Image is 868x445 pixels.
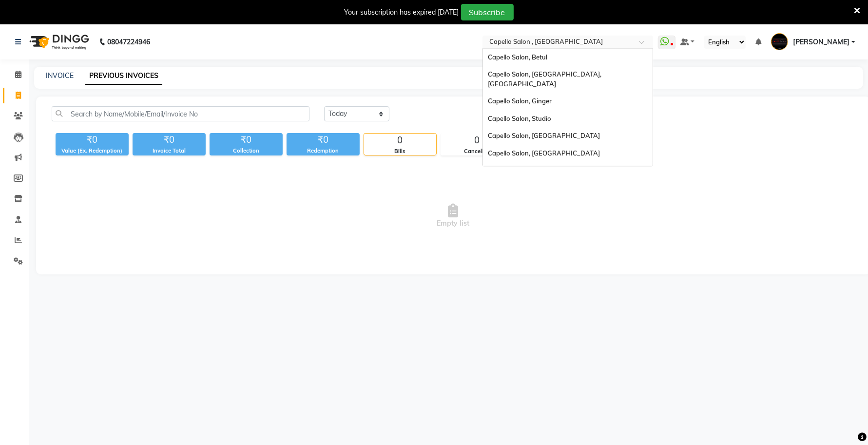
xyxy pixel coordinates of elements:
div: Collection [210,147,283,155]
div: Redemption [287,147,360,155]
div: Your subscription has expired [DATE] [345,7,459,18]
span: Capello Salon, [GEOGRAPHIC_DATA] [488,149,600,157]
div: Invoice Total [133,147,206,155]
a: PREVIOUS INVOICES [85,67,162,85]
div: ₹0 [287,133,360,147]
ng-dropdown-panel: Options list [482,48,653,166]
a: INVOICE [46,71,74,80]
img: Anjali Walde [771,33,788,50]
div: Bills [364,147,436,155]
div: 0 [441,134,513,147]
span: Empty list [52,167,855,265]
span: [PERSON_NAME] [793,37,849,47]
span: Capello Salon, [GEOGRAPHIC_DATA], [GEOGRAPHIC_DATA] [488,70,603,88]
div: Cancelled [441,147,513,155]
input: Search by Name/Mobile/Email/Invoice No [52,106,309,121]
span: Capello Salon, [GEOGRAPHIC_DATA] [488,132,600,139]
b: 08047224946 [107,28,150,56]
div: Value (Ex. Redemption) [56,147,129,155]
div: ₹0 [56,133,129,147]
span: Capello Salon, Ginger [488,97,552,105]
button: Subscribe [461,4,514,20]
span: Capello Salon, Betul [488,53,547,61]
div: 0 [364,134,436,147]
span: Capello Salon, Studio [488,115,551,122]
img: logo [25,28,92,56]
div: ₹0 [210,133,283,147]
div: ₹0 [133,133,206,147]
